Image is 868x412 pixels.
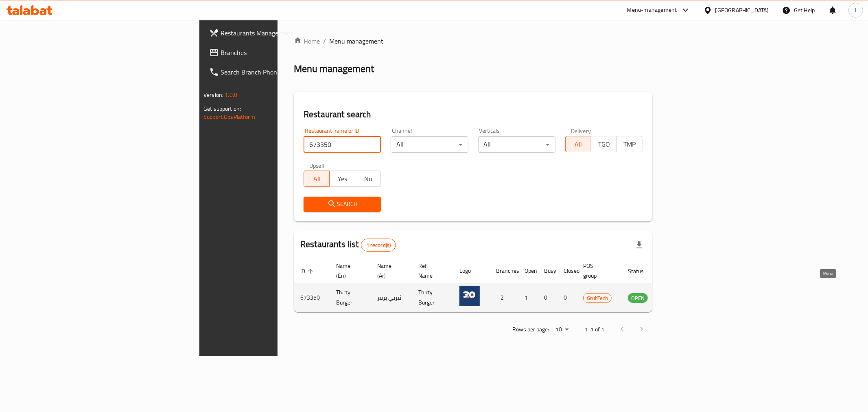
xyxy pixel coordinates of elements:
[203,62,344,82] a: Search Branch Phone
[855,6,856,15] span: I
[359,173,378,185] span: No
[391,136,468,153] div: All
[336,261,361,281] span: Name (En)
[294,259,692,312] table: enhanced table
[617,136,643,152] button: TMP
[203,43,344,62] a: Branches
[628,266,654,276] span: Status
[203,112,255,122] a: Support.OpsPlatform
[377,261,402,281] span: Name (Ar)
[627,5,677,15] div: Menu-management
[630,235,649,255] div: Export file
[591,136,617,152] button: TGO
[294,36,652,46] nav: breadcrumb
[557,283,577,312] td: 0
[329,36,383,46] span: Menu management
[620,138,639,150] span: TMP
[355,171,381,187] button: No
[557,259,577,283] th: Closed
[628,293,648,303] div: OPEN
[304,197,381,212] button: Search
[453,259,490,283] th: Logo
[584,294,611,303] span: GrubTech
[304,136,381,153] input: Search for restaurant name or ID..
[221,67,338,77] span: Search Branch Phone
[361,239,396,252] div: Total records count
[571,128,591,134] label: Delivery
[595,138,614,150] span: TGO
[330,283,371,312] td: Thirty Burger
[221,48,338,57] span: Branches
[203,90,223,100] span: Version:
[300,238,396,252] h2: Restaurants list
[333,173,352,185] span: Yes
[418,261,443,281] span: Ref. Name
[490,283,518,312] td: 2
[583,261,612,281] span: POS group
[225,90,237,100] span: 1.0.0
[203,103,241,114] span: Get support on:
[518,283,538,312] td: 1
[478,136,555,153] div: All
[538,259,557,283] th: Busy
[552,324,572,336] div: Rows per page:
[304,108,643,121] h2: Restaurant search
[329,171,355,187] button: Yes
[518,259,538,283] th: Open
[628,294,648,303] span: OPEN
[361,241,396,249] span: 1 record(s)
[585,324,604,335] p: 1-1 of 1
[300,266,316,276] span: ID
[371,283,412,312] td: ثيرتي برقر
[221,28,338,38] span: Restaurants Management
[512,324,549,335] p: Rows per page:
[307,173,326,185] span: All
[538,283,557,312] td: 0
[565,136,591,152] button: All
[569,138,588,150] span: All
[309,162,324,168] label: Upsell
[310,199,374,209] span: Search
[412,283,453,312] td: Thirty Burger
[203,23,344,43] a: Restaurants Management
[459,286,480,306] img: Thirty Burger
[715,6,769,15] div: [GEOGRAPHIC_DATA]
[490,259,518,283] th: Branches
[304,171,330,187] button: All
